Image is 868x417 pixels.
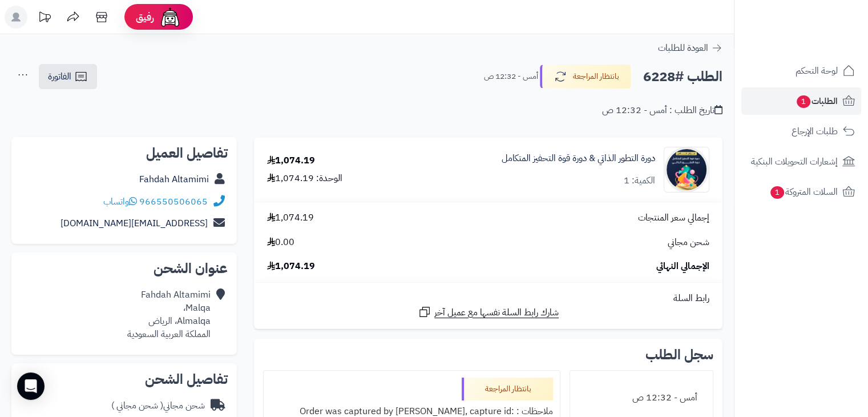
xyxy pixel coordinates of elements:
[797,95,810,108] span: 1
[39,64,97,89] a: الفاتورة
[267,236,294,249] span: 0.00
[796,93,838,109] span: الطلبات
[60,216,208,230] a: [EMAIL_ADDRESS][DOMAIN_NAME]
[139,195,208,209] a: 966550506065
[751,154,838,170] span: إشعارات التحويلات البنكية
[741,87,861,115] a: الطلبات1
[21,372,228,386] h2: تفاصيل الشحن
[790,31,857,55] img: logo-2.png
[21,146,228,160] h2: تفاصيل العميل
[638,211,709,224] span: إجمالي سعر المنتجات
[658,41,708,55] span: العودة للطلبات
[267,260,315,273] span: 1,074.19
[668,236,709,249] span: شحن مجاني
[741,118,861,145] a: طلبات الإرجاع
[540,65,631,89] button: بانتظار المراجعة
[624,174,655,187] div: الكمية: 1
[658,41,722,55] a: العودة للطلبات
[502,152,655,165] a: دورة التطور الذاتي & دورة قوة التحفيز المتكامل
[259,292,718,305] div: رابط السلة
[577,387,706,409] div: أمس - 12:32 ص
[484,71,538,82] small: أمس - 12:32 ص
[267,211,314,224] span: 1,074.19
[21,262,228,275] h2: عنوان الشحن
[645,348,713,362] h3: سجل الطلب
[111,399,205,412] div: شحن مجاني
[17,372,45,400] div: Open Intercom Messenger
[741,178,861,206] a: السلات المتروكة1
[30,6,59,31] a: تحديثات المنصة
[462,378,553,400] div: بانتظار المراجعة
[602,104,722,117] div: تاريخ الطلب : أمس - 12:32 ص
[434,306,559,319] span: شارك رابط السلة نفسها مع عميل آخر
[418,305,559,319] a: شارك رابط السلة نفسها مع عميل آخر
[656,260,709,273] span: الإجمالي النهائي
[664,147,709,193] img: 1756389306-%D8%B9%D8%B1%D8%B6%20%D8%AF%D9%88%D8%B1%D8%AA%D9%8A%D9%86%20%D8%A7%D9%84%D8%B9%D8%AB%D...
[267,172,342,185] div: الوحدة: 1,074.19
[139,173,209,186] a: Fahdah Altamimi
[48,70,71,83] span: الفاتورة
[770,186,784,199] span: 1
[267,154,315,167] div: 1,074.19
[136,10,154,24] span: رفيق
[769,184,838,200] span: السلات المتروكة
[792,123,838,139] span: طلبات الإرجاع
[796,63,838,79] span: لوحة التحكم
[741,57,861,85] a: لوحة التحكم
[159,6,181,29] img: ai-face.png
[103,195,137,209] a: واتساب
[741,148,861,175] a: إشعارات التحويلات البنكية
[127,288,211,340] div: Fahdah Altamimi Malqa، Almalqa، الرياض المملكة العربية السعودية
[643,65,722,89] h2: الطلب #6228
[111,399,163,412] span: ( شحن مجاني )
